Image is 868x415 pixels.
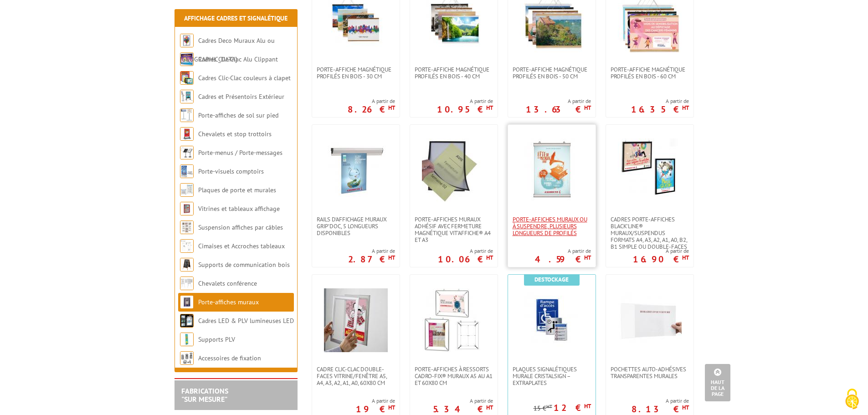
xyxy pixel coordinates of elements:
[633,256,689,262] p: 16.90 €
[180,314,194,328] img: Cadres LED & PLV lumineuses LED
[438,256,493,262] p: 10.06 €
[180,277,194,290] img: Chevalets conférence
[486,254,493,261] sup: HT
[180,295,194,309] img: Porte-affiches muraux
[312,366,400,386] a: Cadre clic-clac double-faces vitrine/fenêtre A5, A4, A3, A2, A1, A0, 60x80 cm
[433,397,493,405] span: A partir de
[836,384,868,415] button: Cookies (fenêtre modale)
[198,279,257,287] a: Chevalets conférence
[422,288,486,352] img: Porte-affiches à ressorts Cadro-Fix® muraux A5 au A1 et 60x80 cm
[618,288,682,352] img: Pochettes auto-adhésives transparentes murales
[198,242,285,250] a: Cimaises et Accroches tableaux
[388,104,395,112] sup: HT
[584,104,591,112] sup: HT
[348,247,395,255] span: A partir de
[180,146,194,159] img: Porte-menus / Porte-messages
[682,404,689,411] sup: HT
[513,216,591,236] span: Porte-affiches muraux ou à suspendre, plusieurs longueurs de profilés
[198,130,272,138] a: Chevalets et stop trottoirs
[584,254,591,261] sup: HT
[606,216,693,250] a: Cadres porte-affiches Black’Line® muraux/suspendus Formats A4, A3, A2, A1, A0, B2, B1 simple ou d...
[508,66,596,80] a: PORTE-AFFICHE MAGNÉTIQUE PROFILÉS EN BOIS - 50 cm
[180,108,194,122] img: Porte-affiches de sol sur pied
[631,107,689,112] p: 16.35 €
[198,298,259,306] a: Porte-affiches muraux
[508,216,596,236] a: Porte-affiches muraux ou à suspendre, plusieurs longueurs de profilés
[184,14,288,22] a: Affichage Cadres et Signalétique
[198,167,264,175] a: Porte-visuels comptoirs
[632,397,689,405] span: A partir de
[631,97,689,105] span: A partir de
[526,97,591,105] span: A partir de
[410,216,498,243] a: Porte-affiches muraux adhésif avec fermeture magnétique VIT’AFFICHE® A4 et A3
[546,403,552,410] sup: HT
[584,402,591,410] sup: HT
[198,205,280,213] a: Vitrines et tableaux affichage
[198,335,235,343] a: Supports PLV
[180,127,194,141] img: Chevalets et stop trottoirs
[324,138,388,202] img: Rails d'affichage muraux Grip'Doc, 5 longueurs disponibles
[180,202,194,215] img: Vitrines et tableaux affichage
[534,405,552,412] p: 15 €
[633,247,689,255] span: A partir de
[513,66,591,80] span: PORTE-AFFICHE MAGNÉTIQUE PROFILÉS EN BOIS - 50 cm
[198,111,278,119] a: Porte-affiches de sol sur pied
[198,55,278,63] a: Cadres Clic-Clac Alu Clippant
[520,288,584,352] img: Plaques signalétiques murale CristalSign – extraplates
[312,66,400,80] a: PORTE-AFFICHE MAGNÉTIQUE PROFILÉS EN BOIS - 30 cm
[198,186,276,194] a: Plaques de porte et murales
[410,366,498,386] a: Porte-affiches à ressorts Cadro-Fix® muraux A5 au A1 et 60x80 cm
[348,107,395,112] p: 8.26 €
[618,138,682,202] img: Cadres porte-affiches Black’Line® muraux/suspendus Formats A4, A3, A2, A1, A0, B2, B1 simple ou d...
[682,254,689,261] sup: HT
[535,256,591,262] p: 4.59 €
[180,90,194,103] img: Cadres et Présentoirs Extérieur
[388,254,395,261] sup: HT
[410,66,498,80] a: PORTE-AFFICHE MAGNÉTIQUE PROFILÉS EN BOIS - 40 cm
[198,261,290,269] a: Supports de communication bois
[356,406,395,412] p: 19 €
[180,239,194,253] img: Cimaises et Accroches tableaux
[180,183,194,197] img: Plaques de porte et murales
[180,258,194,272] img: Supports de communication bois
[198,149,282,157] a: Porte-menus / Porte-messages
[535,247,591,255] span: A partir de
[415,66,493,80] span: PORTE-AFFICHE MAGNÉTIQUE PROFILÉS EN BOIS - 40 cm
[611,66,689,80] span: PORTE-AFFICHE MAGNÉTIQUE PROFILÉS EN BOIS - 60 cm
[554,405,591,410] p: 12 €
[486,404,493,411] sup: HT
[317,66,395,80] span: PORTE-AFFICHE MAGNÉTIQUE PROFILÉS EN BOIS - 30 cm
[180,164,194,178] img: Porte-visuels comptoirs
[324,288,388,352] img: Cadre clic-clac double-faces vitrine/fenêtre A5, A4, A3, A2, A1, A0, 60x80 cm
[198,354,261,362] a: Accessoires de fixation
[180,71,194,85] img: Cadres Clic-Clac couleurs à clapet
[198,317,294,325] a: Cadres LED & PLV lumineuses LED
[415,216,493,243] span: Porte-affiches muraux adhésif avec fermeture magnétique VIT’AFFICHE® A4 et A3
[682,104,689,112] sup: HT
[513,366,591,386] span: Plaques signalétiques murale CristalSign – extraplates
[508,366,596,386] a: Plaques signalétiques murale CristalSign – extraplates
[632,406,689,412] p: 8.13 €
[180,34,194,47] img: Cadres Deco Muraux Alu ou Bois
[606,66,693,80] a: PORTE-AFFICHE MAGNÉTIQUE PROFILÉS EN BOIS - 60 cm
[198,92,284,101] a: Cadres et Présentoirs Extérieur
[181,386,228,404] a: FABRICATIONS"Sur Mesure"
[198,223,283,231] a: Suspension affiches par câbles
[317,216,395,236] span: Rails d'affichage muraux Grip'Doc, 5 longueurs disponibles
[317,366,395,386] span: Cadre clic-clac double-faces vitrine/fenêtre A5, A4, A3, A2, A1, A0, 60x80 cm
[437,97,493,105] span: A partir de
[422,138,486,202] img: Porte-affiches muraux adhésif avec fermeture magnétique VIT’AFFICHE® A4 et A3
[348,97,395,105] span: A partir de
[705,364,730,401] a: Haut de la page
[520,138,584,202] img: Porte-affiches muraux ou à suspendre, plusieurs longueurs de profilés
[438,247,493,255] span: A partir de
[526,107,591,112] p: 13.63 €
[415,366,493,386] span: Porte-affiches à ressorts Cadro-Fix® muraux A5 au A1 et 60x80 cm
[606,366,693,379] a: Pochettes auto-adhésives transparentes murales
[437,107,493,112] p: 10.95 €
[534,276,569,283] b: Destockage
[198,74,291,82] a: Cadres Clic-Clac couleurs à clapet
[180,36,275,63] a: Cadres Deco Muraux Alu ou [GEOGRAPHIC_DATA]
[433,406,493,412] p: 5.34 €
[356,397,395,405] span: A partir de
